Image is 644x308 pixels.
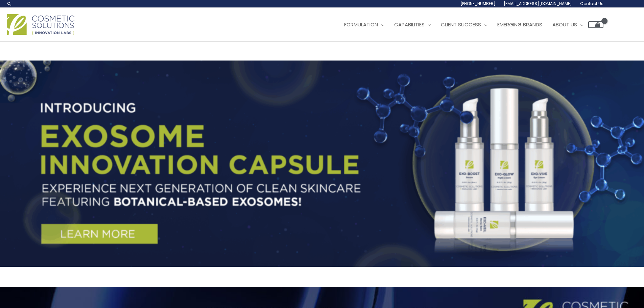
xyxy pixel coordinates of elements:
a: About Us [547,15,588,35]
span: Formulation [344,21,378,28]
a: Client Success [436,15,492,35]
a: Formulation [339,15,389,35]
a: Capabilities [389,15,436,35]
img: Cosmetic Solutions Logo [7,14,74,35]
span: Emerging Brands [497,21,542,28]
span: [PHONE_NUMBER] [460,1,496,6]
span: Contact Us [580,1,603,6]
a: View Shopping Cart, empty [588,21,603,28]
a: Emerging Brands [492,15,547,35]
a: Search icon link [7,1,12,6]
span: [EMAIL_ADDRESS][DOMAIN_NAME] [504,1,572,6]
nav: Site Navigation [334,15,603,35]
span: About Us [552,21,577,28]
span: Client Success [441,21,481,28]
span: Capabilities [394,21,425,28]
